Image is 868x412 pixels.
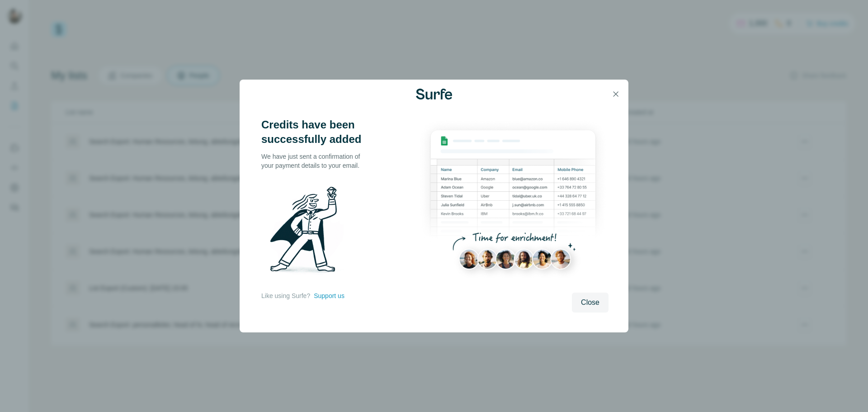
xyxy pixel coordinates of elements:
h3: Credits have been successfully added [261,118,370,147]
img: Surfe Logo [416,89,452,99]
img: Enrichment Hub - Sheet Preview [418,118,609,287]
p: We have just sent a confirmation of your payment details to your email. [261,152,370,170]
button: Close [572,293,609,313]
span: Close [581,297,599,308]
button: Support us [314,291,344,300]
p: Like using Surfe? [261,291,310,300]
img: Surfe Illustration - Man holding diamond [261,181,355,282]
